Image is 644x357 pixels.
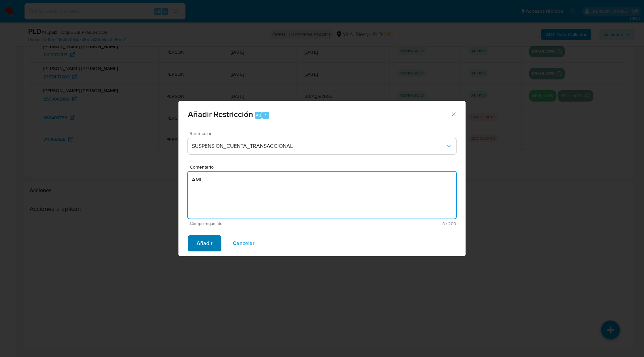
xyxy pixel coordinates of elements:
[190,131,458,136] span: Restricción
[188,108,253,120] span: Añadir Restricción
[188,235,221,251] button: Añadir
[450,111,457,117] button: Cerrar ventana
[264,112,267,119] span: 4
[188,138,456,154] button: Restriction
[323,222,456,226] span: Máximo 200 caracteres
[197,236,213,251] span: Añadir
[192,143,445,150] span: SUSPENSION_CUENTA_TRANSACCIONAL
[190,221,323,226] span: Campo requerido
[224,235,263,251] button: Cancelar
[256,112,261,119] span: Alt
[188,172,456,219] textarea: AML
[190,165,458,170] span: Comentario
[233,236,255,251] span: Cancelar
